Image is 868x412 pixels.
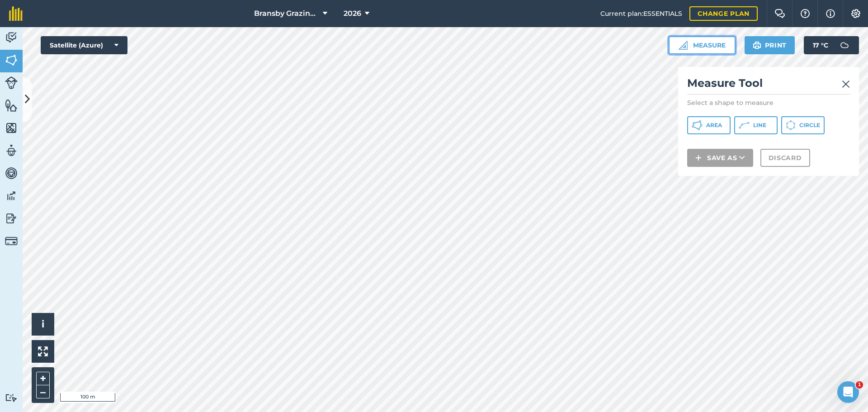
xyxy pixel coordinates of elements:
[804,36,859,54] button: 17 °C
[774,9,785,18] img: Two speech bubbles overlapping with the left bubble in the forefront
[5,212,18,225] img: svg+xml;base64,PD94bWwgdmVyc2lvbj0iMS4wIiBlbmNvZGluZz0idXRmLTgiPz4KPCEtLSBHZW5lcmF0b3I6IEFkb2JlIE...
[679,41,688,50] img: Ruler icon
[689,6,758,21] a: Change plan
[842,79,850,90] img: svg+xml;base64,PHN2ZyB4bWxucz0iaHR0cDovL3d3dy53My5vcmcvMjAwMC9zdmciIHdpZHRoPSIyMiIgaGVpZ2h0PSIzMC...
[344,8,361,19] span: 2026
[837,381,859,403] iframe: Intercom live chat
[5,121,18,135] img: svg+xml;base64,PHN2ZyB4bWxucz0iaHR0cDovL3d3dy53My5vcmcvMjAwMC9zdmciIHdpZHRoPSI1NiIgaGVpZ2h0PSI2MC...
[38,346,48,356] img: Four arrows, one pointing top left, one top right, one bottom right and the last bottom left
[669,36,736,54] button: Measure
[800,9,811,18] img: A question mark icon
[813,36,828,54] span: 17 ° C
[32,313,54,336] button: i
[760,149,810,167] button: Discard
[42,318,44,330] span: i
[734,116,778,134] button: Line
[745,36,795,54] button: Print
[600,9,682,19] span: Current plan : ESSENTIALS
[799,122,820,129] span: Circle
[5,235,18,247] img: svg+xml;base64,PD94bWwgdmVyc2lvbj0iMS4wIiBlbmNvZGluZz0idXRmLTgiPz4KPCEtLSBHZW5lcmF0b3I6IEFkb2JlIE...
[706,122,722,129] span: Area
[5,53,18,67] img: svg+xml;base64,PHN2ZyB4bWxucz0iaHR0cDovL3d3dy53My5vcmcvMjAwMC9zdmciIHdpZHRoPSI1NiIgaGVpZ2h0PSI2MC...
[695,152,702,163] img: svg+xml;base64,PHN2ZyB4bWxucz0iaHR0cDovL3d3dy53My5vcmcvMjAwMC9zdmciIHdpZHRoPSIxNCIgaGVpZ2h0PSIyNC...
[36,372,50,385] button: +
[5,393,18,402] img: svg+xml;base64,PD94bWwgdmVyc2lvbj0iMS4wIiBlbmNvZGluZz0idXRmLTgiPz4KPCEtLSBHZW5lcmF0b3I6IEFkb2JlIE...
[850,9,861,18] img: A cog icon
[826,8,835,19] img: svg+xml;base64,PHN2ZyB4bWxucz0iaHR0cDovL3d3dy53My5vcmcvMjAwMC9zdmciIHdpZHRoPSIxNyIgaGVpZ2h0PSIxNy...
[856,381,863,388] span: 1
[687,98,850,107] p: Select a shape to measure
[687,76,850,95] h2: Measure Tool
[5,189,18,203] img: svg+xml;base64,PD94bWwgdmVyc2lvbj0iMS4wIiBlbmNvZGluZz0idXRmLTgiPz4KPCEtLSBHZW5lcmF0b3I6IEFkb2JlIE...
[687,116,731,134] button: Area
[781,116,825,134] button: Circle
[835,36,854,54] img: svg+xml;base64,PD94bWwgdmVyc2lvbj0iMS4wIiBlbmNvZGluZz0idXRmLTgiPz4KPCEtLSBHZW5lcmF0b3I6IEFkb2JlIE...
[36,385,50,398] button: –
[5,76,18,89] img: svg+xml;base64,PD94bWwgdmVyc2lvbj0iMS4wIiBlbmNvZGluZz0idXRmLTgiPz4KPCEtLSBHZW5lcmF0b3I6IEFkb2JlIE...
[5,99,18,112] img: svg+xml;base64,PHN2ZyB4bWxucz0iaHR0cDovL3d3dy53My5vcmcvMjAwMC9zdmciIHdpZHRoPSI1NiIgaGVpZ2h0PSI2MC...
[41,36,127,54] button: Satellite (Azure)
[753,122,766,129] span: Line
[9,6,23,21] img: fieldmargin Logo
[5,144,18,157] img: svg+xml;base64,PD94bWwgdmVyc2lvbj0iMS4wIiBlbmNvZGluZz0idXRmLTgiPz4KPCEtLSBHZW5lcmF0b3I6IEFkb2JlIE...
[753,40,761,51] img: svg+xml;base64,PHN2ZyB4bWxucz0iaHR0cDovL3d3dy53My5vcmcvMjAwMC9zdmciIHdpZHRoPSIxOSIgaGVpZ2h0PSIyNC...
[5,166,18,180] img: svg+xml;base64,PD94bWwgdmVyc2lvbj0iMS4wIiBlbmNvZGluZz0idXRmLTgiPz4KPCEtLSBHZW5lcmF0b3I6IEFkb2JlIE...
[254,8,319,19] span: Bransby Grazing Plans
[687,149,753,167] button: Save as
[5,31,18,44] img: svg+xml;base64,PD94bWwgdmVyc2lvbj0iMS4wIiBlbmNvZGluZz0idXRmLTgiPz4KPCEtLSBHZW5lcmF0b3I6IEFkb2JlIE...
